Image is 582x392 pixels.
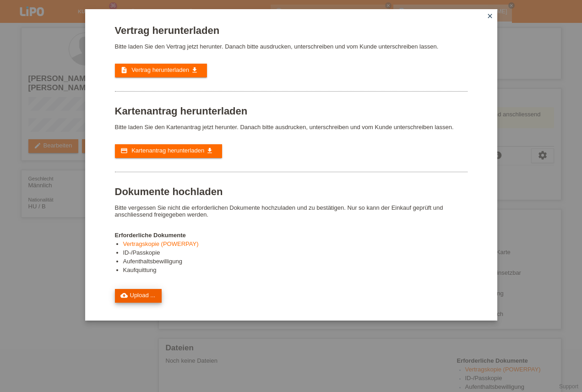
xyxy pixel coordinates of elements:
p: Bitte vergessen Sie nicht die erforderlichen Dokumente hochzuladen und zu bestätigen. Nur so kann... [115,204,468,218]
h1: Kartenantrag herunterladen [115,105,468,117]
i: description [120,66,128,74]
i: cloud_upload [120,292,128,299]
p: Bitte laden Sie den Vertrag jetzt herunter. Danach bitte ausdrucken, unterschreiben und vom Kunde... [115,43,468,50]
li: Aufenthaltsbewilligung [123,258,468,267]
p: Bitte laden Sie den Kartenantrag jetzt herunter. Danach bitte ausdrucken, unterschreiben und vom ... [115,124,468,131]
h1: Vertrag herunterladen [115,25,468,36]
i: close [486,12,494,20]
li: ID-/Passkopie [123,249,468,258]
h4: Erforderliche Dokumente [115,232,468,239]
i: credit_card [120,147,128,154]
span: Vertrag herunterladen [131,66,189,73]
a: description Vertrag herunterladen get_app [115,64,207,77]
li: Kaufquittung [123,267,468,275]
span: Kartenantrag herunterladen [131,147,204,154]
i: get_app [206,147,213,154]
a: Vertragskopie (POWERPAY) [123,240,199,247]
i: get_app [191,66,198,74]
a: close [484,11,496,22]
h1: Dokumente hochladen [115,186,468,197]
a: credit_card Kartenantrag herunterladen get_app [115,144,222,158]
a: cloud_uploadUpload ... [115,289,162,303]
